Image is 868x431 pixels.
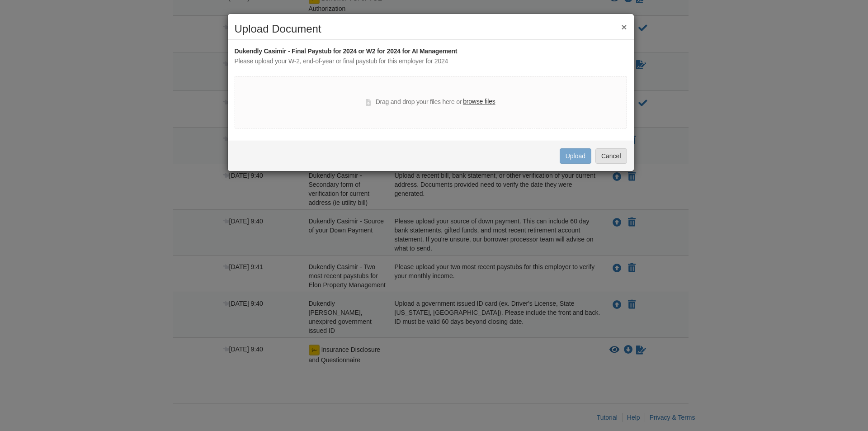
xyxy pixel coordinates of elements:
button: × [621,22,627,32]
button: Upload [560,148,591,164]
button: Cancel [595,148,627,164]
label: browse files [463,97,495,107]
div: Please upload your W-2, end-of-year or final paystub for this employer for 2024 [235,57,627,66]
div: Dukendly Casimir - Final Paystub for 2024 or W2 for 2024 for AI Management [235,47,627,57]
div: Drag and drop your files here or [366,97,495,108]
h2: Upload Document [235,23,627,35]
